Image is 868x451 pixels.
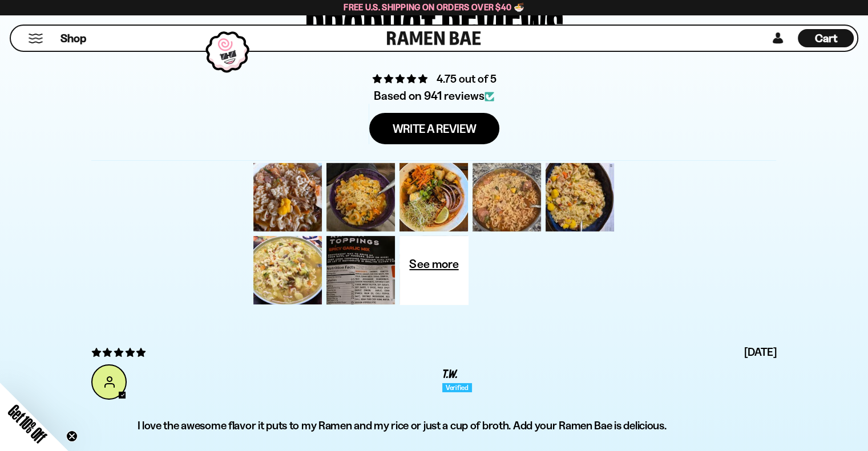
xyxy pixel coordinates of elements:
a: Shop [60,29,86,47]
span: Free U.S. Shipping on Orders over $40 🍜 [344,2,524,13]
span: Shop [60,31,86,46]
a: Cart [798,26,854,51]
a: 4.75 out of 5 [436,72,496,86]
span: Cart [815,31,837,45]
p: I love the awesome flavor it puts to my Ramen and my rice or just a cup of broth. Add your Ramen ... [137,419,776,433]
div: Based on 941 reviews [372,87,496,104]
span: Get 10% Off [5,401,50,446]
div: Average rating is 4.75 stars [372,70,496,87]
span: [DATE] [744,344,776,360]
span: 5 star review [91,344,146,360]
a: Write a review [369,113,499,144]
button: Mobile Menu Trigger [28,34,43,43]
span: T.W. [442,369,458,380]
button: Close teaser [66,430,78,442]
